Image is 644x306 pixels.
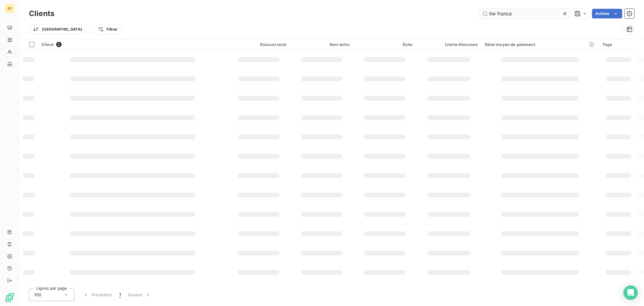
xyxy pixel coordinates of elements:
div: Tags [603,42,635,47]
div: Échu [357,42,413,47]
span: Client [42,42,54,47]
button: Précédent [79,288,116,301]
div: Limite d’encours [420,42,478,47]
button: Filtrer [94,24,121,34]
span: 2 [56,42,62,47]
span: 100 [34,292,41,298]
button: Suivant [124,288,155,301]
span: 1 [119,292,121,298]
h3: Clients [29,8,54,19]
div: Délai moyen de paiement [485,42,595,47]
input: Rechercher [480,9,570,18]
button: Actions [592,9,622,18]
div: BE [5,4,14,13]
div: Non-échu [294,42,350,47]
div: Encours total [231,42,287,47]
button: [GEOGRAPHIC_DATA] [29,24,86,34]
div: Open Intercom Messenger [623,285,638,300]
button: 1 [116,288,124,301]
img: Logo LeanPay [5,293,14,302]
